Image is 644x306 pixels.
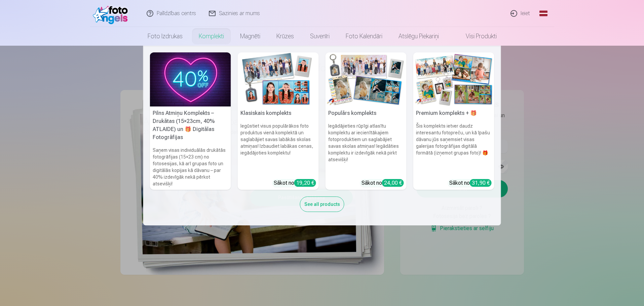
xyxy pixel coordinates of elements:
img: /fa1 [93,3,131,24]
div: Sākot no [449,179,492,187]
div: See all products [300,196,344,212]
div: 31,90 € [470,179,492,187]
div: 19,20 € [294,179,316,187]
h6: Iegūstiet visus populārākos foto produktus vienā komplektā un saglabājiet savas labākās skolas at... [238,120,319,176]
div: Sākot no [274,179,316,187]
a: Klasiskais komplektsKlasiskais komplektsIegūstiet visus populārākos foto produktus vienā komplekt... [238,52,319,190]
h6: Saņem visas individuālās drukātās fotogrāfijas (15×23 cm) no fotosesijas, kā arī grupas foto un d... [150,144,231,190]
a: Atslēgu piekariņi [390,27,447,46]
a: Visi produkti [447,27,505,46]
a: Foto izdrukas [140,27,191,46]
h5: Premium komplekts + 🎁 [413,106,494,120]
img: Premium komplekts + 🎁 [413,52,494,106]
div: 24,00 € [382,179,404,187]
h5: Pilns Atmiņu Komplekts – Drukātas (15×23cm, 40% ATLAIDE) un 🎁 Digitālas Fotogrāfijas [150,106,231,144]
h6: Iegādājieties rūpīgi atlasītu komplektu ar iecienītākajiem fotoproduktiem un saglabājiet savas sk... [326,120,407,176]
img: Pilns Atmiņu Komplekts – Drukātas (15×23cm, 40% ATLAIDE) un 🎁 Digitālas Fotogrāfijas [150,52,231,106]
img: Klasiskais komplekts [238,52,319,106]
img: Populārs komplekts [326,52,407,106]
a: Populārs komplektsPopulārs komplektsIegādājieties rūpīgi atlasītu komplektu ar iecienītākajiem fo... [326,52,407,190]
a: See all products [300,200,344,207]
a: Komplekti [191,27,232,46]
a: Krūzes [268,27,302,46]
a: Foto kalendāri [338,27,390,46]
a: Pilns Atmiņu Komplekts – Drukātas (15×23cm, 40% ATLAIDE) un 🎁 Digitālas Fotogrāfijas Pilns Atmiņu... [150,52,231,190]
h6: Šis komplekts ietver daudz interesantu fotopreču, un kā īpašu dāvanu jūs saņemsiet visas galerija... [413,120,494,176]
h5: Klasiskais komplekts [238,106,319,120]
div: Sākot no [362,179,404,187]
a: Premium komplekts + 🎁 Premium komplekts + 🎁Šis komplekts ietver daudz interesantu fotopreču, un k... [413,52,494,190]
h5: Populārs komplekts [326,106,407,120]
a: Suvenīri [302,27,338,46]
a: Magnēti [232,27,268,46]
